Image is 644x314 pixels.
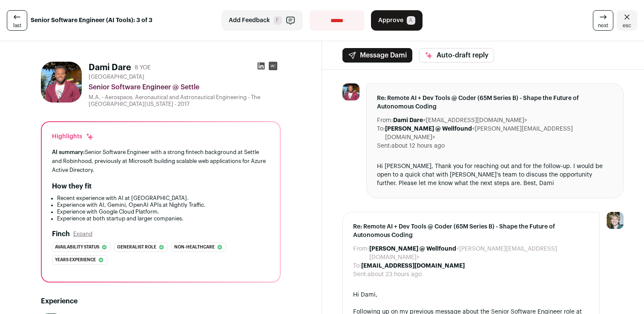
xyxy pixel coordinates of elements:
[31,16,152,25] strong: Senior Software Engineer (AI Tools): 3 of 3
[57,208,270,215] li: Experience with Google Cloud Platform.
[273,16,282,25] span: F
[73,231,92,237] button: Expand
[89,94,281,108] div: M.A. - Aerospace, Aeronautical and Astronautical Engineering - The [GEOGRAPHIC_DATA][US_STATE] - ...
[342,48,412,63] button: Message Dami
[221,10,303,31] button: Add Feedback F
[57,202,270,208] li: Experience with AI, Gemini, OpenAI APIs at Nightly Traffic.
[617,10,637,31] a: Close
[52,132,94,141] div: Highlights
[57,215,270,222] li: Experience at both startup and larger companies.
[89,82,281,92] div: Senior Software Engineer @ Settle
[368,270,422,279] dd: about 23 hours ago
[52,181,92,191] h2: How they fit
[377,142,391,150] dt: Sent:
[593,10,613,31] a: next
[342,83,359,100] img: 5a78b59b503741bbf9fd7e08a6306564eb61ae2285908e1b3e3947692f50ba8c.jpg
[369,245,589,262] dd: <[PERSON_NAME][EMAIL_ADDRESS][DOMAIN_NAME]>
[89,74,144,80] span: [GEOGRAPHIC_DATA]
[377,94,613,111] span: Re: Remote AI + Dev Tools @ Coder (65M Series B) - Shape the Future of Autonomous Coding
[385,125,613,142] dd: <[PERSON_NAME][EMAIL_ADDRESS][DOMAIN_NAME]>
[353,245,369,262] dt: From:
[229,16,270,25] span: Add Feedback
[174,243,215,251] span: Non-healthcare
[419,48,494,63] button: Auto-draft reply
[385,126,472,132] b: [PERSON_NAME] @ Wellfound
[353,223,589,240] span: Re: Remote AI + Dev Tools @ Coder (65M Series B) - Shape the Future of Autonomous Coding
[607,212,624,229] img: 6494470-medium_jpg
[57,195,270,202] li: Recent experience with AI at [GEOGRAPHIC_DATA].
[407,16,415,25] span: A
[52,229,70,239] h2: Finch
[55,243,99,251] span: Availability status
[598,22,608,29] span: next
[353,262,361,270] dt: To:
[377,162,613,188] div: Hi [PERSON_NAME], Thank you for reaching out and for the follow-up. I would be open to a quick ch...
[55,256,96,264] span: Years experience
[41,296,281,306] h2: Experience
[623,22,631,29] span: esc
[391,142,445,150] dd: about 12 hours ago
[135,63,151,72] div: 8 YOE
[377,125,385,142] dt: To:
[41,62,82,103] img: 5a78b59b503741bbf9fd7e08a6306564eb61ae2285908e1b3e3947692f50ba8c.jpg
[353,270,368,279] dt: Sent:
[89,62,131,74] h1: Dami Dare
[371,10,423,31] button: Approve A
[377,116,393,125] dt: From:
[353,291,589,299] div: Hi Dami,
[117,243,156,251] span: Generalist role
[7,10,27,31] a: last
[52,148,270,174] div: Senior Software Engineer with a strong fintech background at Settle and Robinhood, previously at ...
[393,117,423,123] b: Dami Dare
[369,246,456,252] b: [PERSON_NAME] @ Wellfound
[52,149,85,155] span: AI summary:
[361,263,465,269] b: [EMAIL_ADDRESS][DOMAIN_NAME]
[378,16,403,25] span: Approve
[393,116,527,125] dd: <[EMAIL_ADDRESS][DOMAIN_NAME]>
[13,22,21,29] span: last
